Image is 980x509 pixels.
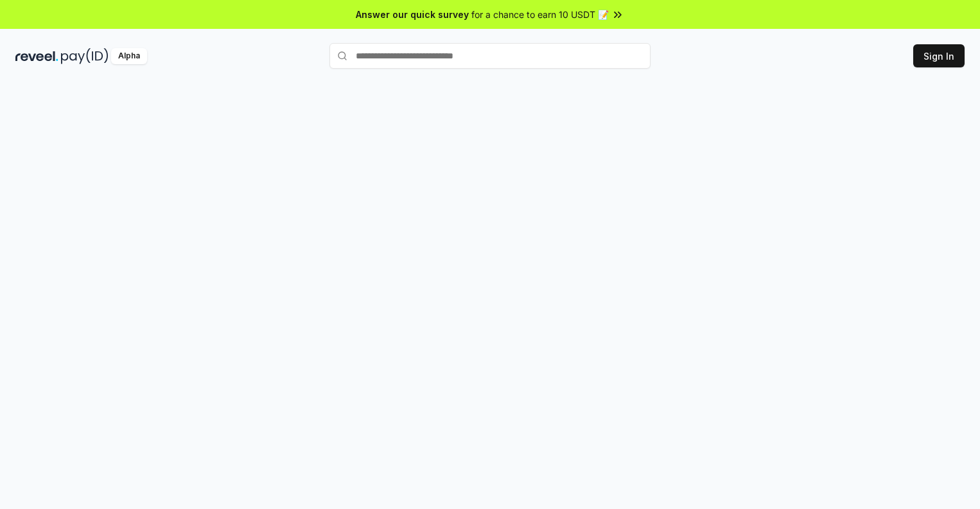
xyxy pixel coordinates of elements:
[15,48,58,64] img: reveel_dark
[61,48,109,64] img: pay_id
[356,8,469,21] span: Answer our quick survey
[111,48,147,64] div: Alpha
[471,8,609,21] span: for a chance to earn 10 USDT 📝
[913,44,965,67] button: Sign In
